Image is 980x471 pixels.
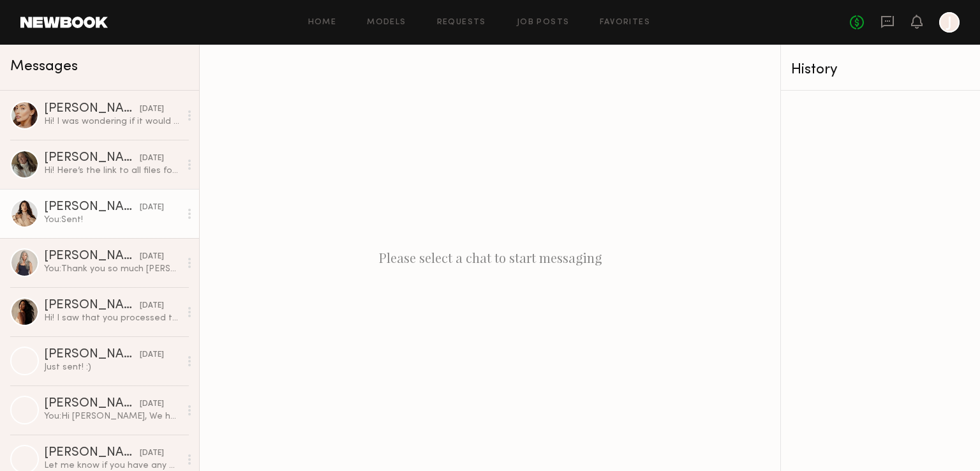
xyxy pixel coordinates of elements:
[44,165,180,177] div: Hi! Here’s the link to all files for you to download and review. Thanks! [URL][DOMAIN_NAME]
[140,398,164,410] div: [DATE]
[600,19,650,27] a: Favorites
[44,116,180,128] div: Hi! I was wondering if it would be ok with you guys to deliver content on the 1st? If not no worr...
[308,19,337,27] a: Home
[140,103,164,116] div: [DATE]
[44,103,140,116] div: [PERSON_NAME]
[44,250,140,263] div: [PERSON_NAME]
[44,398,140,410] div: [PERSON_NAME]
[367,19,406,27] a: Models
[44,410,180,422] div: You: Hi [PERSON_NAME], We have received it! We'll get back to you via email.
[44,348,140,361] div: [PERSON_NAME]
[44,312,180,324] div: Hi! I saw that you processed the payment. I was wondering if you guys added the $50 that we agreed?
[939,12,960,33] a: J
[140,251,164,263] div: [DATE]
[140,349,164,361] div: [DATE]
[44,263,180,275] div: You: Thank you so much [PERSON_NAME]!
[140,300,164,312] div: [DATE]
[44,201,140,214] div: [PERSON_NAME]
[44,361,180,373] div: Just sent! :)
[44,299,140,312] div: [PERSON_NAME]
[200,45,780,471] div: Please select a chat to start messaging
[517,19,570,27] a: Job Posts
[44,152,140,165] div: [PERSON_NAME]
[140,447,164,460] div: [DATE]
[437,19,486,27] a: Requests
[140,153,164,165] div: [DATE]
[10,59,78,74] span: Messages
[140,202,164,214] div: [DATE]
[44,214,180,226] div: You: Sent!
[791,63,970,77] div: History
[44,447,140,460] div: [PERSON_NAME]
